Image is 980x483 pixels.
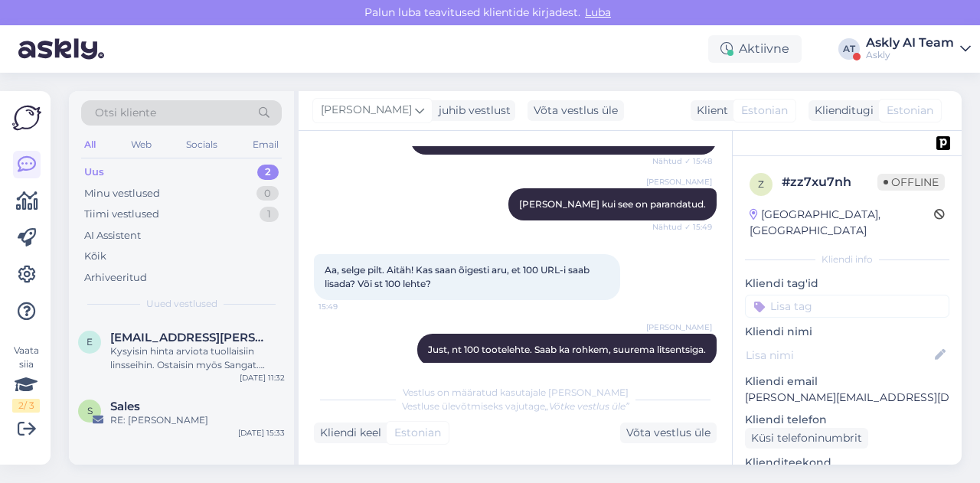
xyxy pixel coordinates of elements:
[620,423,717,443] div: Võta vestlus üle
[318,301,376,312] span: 15:49
[110,344,285,372] div: Kysyisin hinta arviota tuollaisiin linsseihin. Ostaisin myös Sangat. Lähetättekö [GEOGRAPHIC_DATA...
[866,37,954,49] div: Askly AI Team
[741,103,788,119] span: Estonian
[745,428,868,449] div: Küsi telefoninumbrit
[745,324,949,340] p: Kliendi nimi
[745,276,949,292] p: Kliendi tag'id
[110,413,285,427] div: RE: [PERSON_NAME]
[745,455,949,471] p: Klienditeekond
[183,135,220,155] div: Socials
[84,228,141,243] div: AI Assistent
[84,249,106,264] div: Kõik
[866,49,954,61] div: Askly
[314,425,381,441] div: Kliendi keel
[936,136,950,150] img: pd
[110,400,140,413] span: Sales
[745,295,949,318] input: Lisa tag
[745,253,949,266] div: Kliendi info
[95,105,156,121] span: Otsi kliente
[325,264,592,289] span: Aa, selge pilt. Aitäh! Kas saan õigesti aru, et 100 URL-i saab lisada? Või st 100 lehte?
[519,198,706,210] span: [PERSON_NAME] kui see on parandatud.
[403,387,629,398] span: Vestlus on määratud kasutajale [PERSON_NAME]
[238,427,285,439] div: [DATE] 15:33
[402,400,629,412] span: Vestluse ülevõtmiseks vajutage
[87,405,93,416] span: S
[708,35,802,63] div: Aktiivne
[745,412,949,428] p: Kliendi telefon
[110,331,269,344] span: Eija.juhola-al-juboori@pori.fi
[646,321,712,333] span: [PERSON_NAME]
[838,38,860,60] div: AT
[128,135,155,155] div: Web
[12,344,40,413] div: Vaata siia
[84,270,147,286] div: Arhiveeritud
[321,102,412,119] span: [PERSON_NAME]
[652,155,712,167] span: Nähtud ✓ 15:48
[257,165,279,180] div: 2
[12,103,41,132] img: Askly Logo
[808,103,874,119] div: Klienditugi
[250,135,282,155] div: Email
[146,297,217,311] span: Uued vestlused
[866,37,971,61] a: Askly AI TeamAskly
[887,103,933,119] span: Estonian
[691,103,728,119] div: Klient
[394,425,441,441] span: Estonian
[528,100,624,121] div: Võta vestlus üle
[652,221,712,233] span: Nähtud ✓ 15:49
[545,400,629,412] i: „Võtke vestlus üle”
[260,207,279,222] div: 1
[745,390,949,406] p: [PERSON_NAME][EMAIL_ADDRESS][DOMAIN_NAME]
[428,344,706,355] span: Just, nt 100 tootelehte. Saab ka rohkem, suurema litsentsiga.
[746,347,932,364] input: Lisa nimi
[12,399,40,413] div: 2 / 3
[782,173,877,191] div: # zz7xu7nh
[433,103,511,119] div: juhib vestlust
[580,5,616,19] span: Luba
[240,372,285,383] div: [DATE] 11:32
[758,178,764,190] span: z
[750,207,934,239] div: [GEOGRAPHIC_DATA], [GEOGRAPHIC_DATA]
[87,336,93,348] span: E
[877,174,945,191] span: Offline
[84,165,104,180] div: Uus
[646,176,712,188] span: [PERSON_NAME]
[256,186,279,201] div: 0
[84,207,159,222] div: Tiimi vestlused
[81,135,99,155] div: All
[84,186,160,201] div: Minu vestlused
[745,374,949,390] p: Kliendi email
